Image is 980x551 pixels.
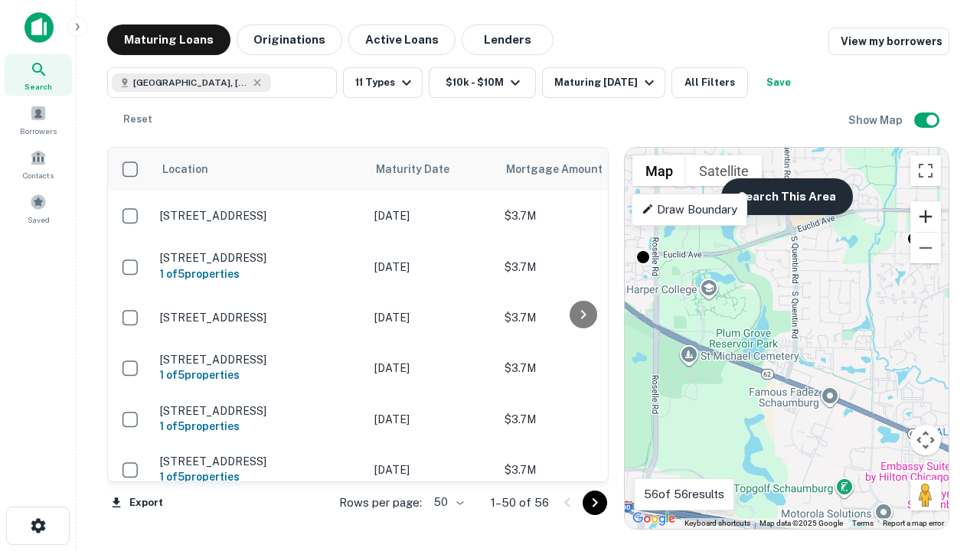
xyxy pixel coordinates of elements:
[910,201,941,232] button: Zoom in
[642,201,737,219] p: Draw Boundary
[376,160,469,178] span: Maturity Date
[339,494,422,512] p: Rows per page:
[505,207,658,224] p: $3.7M
[23,169,54,181] span: Contacts
[848,112,905,129] h6: Show Map
[910,155,941,186] button: Toggle fullscreen view
[505,411,658,428] p: $3.7M
[462,24,554,55] button: Lenders
[374,309,489,326] p: [DATE]
[632,155,686,186] button: Show street map
[133,76,248,90] span: [GEOGRAPHIC_DATA], [GEOGRAPHIC_DATA]
[721,178,853,215] button: Search This Area
[754,67,803,98] button: Save your search to get updates of matches that match your search criteria.
[497,148,665,191] th: Mortgage Amount
[625,148,949,529] div: 0 0
[374,207,489,224] p: [DATE]
[491,494,549,512] p: 1–50 of 56
[554,73,658,92] div: Maturing [DATE]
[160,251,359,265] p: [STREET_ADDRESS]
[629,509,679,529] a: Open this area in Google Maps (opens a new window)
[20,125,57,137] span: Borrowers
[160,468,359,485] h6: 1 of 5 properties
[828,28,949,55] a: View my borrowers
[505,360,658,377] p: $3.7M
[160,418,359,435] h6: 1 of 5 properties
[506,160,622,178] span: Mortgage Amount
[160,353,359,367] p: [STREET_ADDRESS]
[160,455,359,468] p: [STREET_ADDRESS]
[367,148,497,191] th: Maturity Date
[374,259,489,275] p: [DATE]
[152,148,367,191] th: Location
[113,104,162,135] button: Reset
[428,491,466,514] div: 50
[160,367,359,383] h6: 1 of 5 properties
[429,67,536,98] button: $10k - $10M
[671,67,748,98] button: All Filters
[160,209,359,223] p: [STREET_ADDRESS]
[910,233,941,263] button: Zoom out
[505,259,658,275] p: $3.7M
[644,485,724,504] p: 56 of 56 results
[5,99,72,140] a: Borrowers
[583,491,607,515] button: Go to next page
[160,266,359,282] h6: 1 of 5 properties
[24,80,52,93] span: Search
[910,480,941,510] button: Drag Pegman onto the map to open Street View
[505,309,658,326] p: $3.7M
[237,24,342,55] button: Originations
[348,24,456,55] button: Active Loans
[686,155,762,186] button: Show satellite imagery
[24,12,54,43] img: capitalize-icon.png
[374,461,489,478] p: [DATE]
[629,509,679,529] img: Google
[162,160,208,178] span: Location
[343,67,423,98] button: 11 Types
[852,519,874,527] a: Terms
[5,54,72,96] a: Search
[5,143,72,184] a: Contacts
[107,491,167,514] button: Export
[160,404,359,418] p: [STREET_ADDRESS]
[759,519,843,527] span: Map data ©2025 Google
[505,461,658,478] p: $3.7M
[374,360,489,377] p: [DATE]
[903,380,980,453] iframe: Chat Widget
[374,411,489,428] p: [DATE]
[684,518,750,529] button: Keyboard shortcuts
[883,519,944,527] a: Report a map error
[5,187,72,229] a: Saved
[28,214,50,226] span: Saved
[160,311,359,324] p: [STREET_ADDRESS]
[107,24,230,55] button: Maturing Loans
[542,67,665,98] button: Maturing [DATE]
